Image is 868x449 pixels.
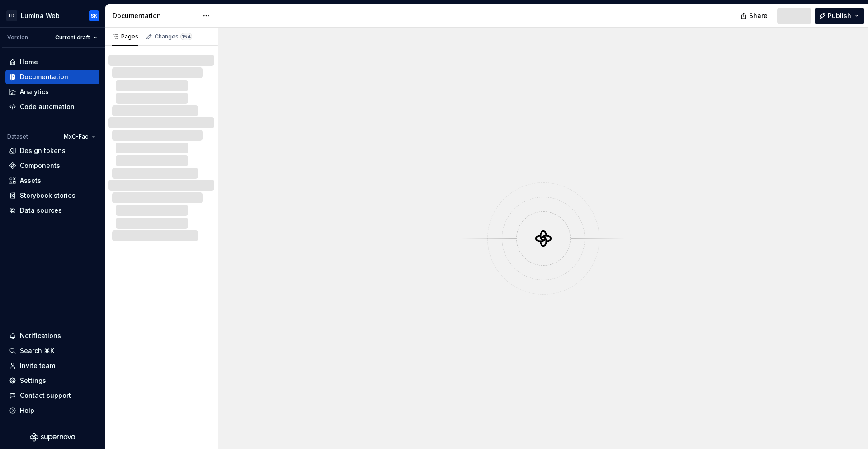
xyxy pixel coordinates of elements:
div: Data sources [20,206,62,215]
div: Code automation [20,102,75,111]
button: Publish [815,8,864,24]
span: 154 [180,33,192,40]
a: Design tokens [5,143,99,158]
a: Home [5,55,99,69]
span: Share [749,11,768,20]
button: LDLumina WebSK [2,6,103,25]
a: Code automation [5,100,99,114]
div: Home [20,57,38,67]
div: Storybook stories [20,191,75,200]
span: Current draft [55,34,90,41]
a: Assets [5,173,99,188]
a: Components [5,158,99,173]
button: MxC-Fac [60,130,99,143]
div: LD [6,10,17,21]
div: Assets [20,176,41,185]
div: Invite team [20,361,55,370]
a: Settings [5,373,99,388]
div: Components [20,161,60,170]
svg: Supernova Logo [30,433,75,442]
div: Version [7,34,28,41]
button: Share [736,8,774,24]
a: Invite team [5,358,99,373]
div: Dataset [7,133,28,140]
div: Design tokens [20,146,66,155]
div: Pages [112,33,138,40]
div: Settings [20,376,46,385]
a: Storybook stories [5,188,99,203]
div: Documentation [20,72,68,81]
a: Analytics [5,85,99,99]
div: SK [91,12,97,19]
div: Search ⌘K [20,346,54,355]
div: Contact support [20,391,71,400]
span: Publish [828,11,851,20]
button: Contact support [5,388,99,403]
div: Analytics [20,87,49,96]
a: Data sources [5,203,99,218]
div: Changes [155,33,192,40]
button: Search ⌘K [5,344,99,358]
button: Notifications [5,329,99,343]
div: Documentation [113,11,198,20]
button: Current draft [51,31,101,44]
div: Help [20,406,34,415]
div: Notifications [20,331,61,340]
div: Lumina Web [21,11,60,20]
button: Help [5,403,99,418]
a: Documentation [5,70,99,84]
span: MxC-Fac [64,133,88,140]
